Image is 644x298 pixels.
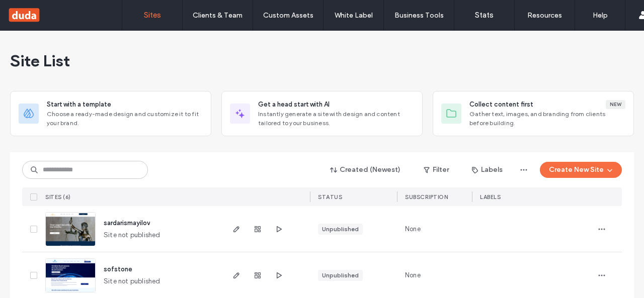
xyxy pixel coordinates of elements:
[322,225,359,234] div: Unpublished
[263,11,313,20] label: Custom Assets
[45,193,71,201] span: SITES (6)
[318,193,342,201] span: STATUS
[469,110,625,128] span: Gather text, images, and branding from clients before building.
[47,110,203,128] span: Choose a ready-made design and customize it to fit your brand.
[104,230,160,240] span: Site not published
[606,100,625,109] div: New
[221,91,423,136] div: Get a head start with AIInstantly generate a site with design and content tailored to your business.
[433,91,634,136] div: Collect content firstNewGather text, images, and branding from clients before building.
[47,100,111,110] span: Start with a template
[104,265,132,273] a: sofstone
[540,162,622,178] button: Create New Site
[475,11,494,20] label: Stats
[469,100,533,110] span: Collect content first
[10,51,70,71] span: Site List
[527,11,562,20] label: Resources
[258,110,414,128] span: Instantly generate a site with design and content tailored to your business.
[193,11,243,20] label: Clients & Team
[405,224,421,234] span: None
[335,11,373,20] label: White Label
[593,11,608,20] label: Help
[414,162,459,178] button: Filter
[104,219,150,227] a: sardarismayilov
[405,193,448,201] span: SUBSCRIPTION
[394,11,444,20] label: Business Tools
[10,91,211,136] div: Start with a templateChoose a ready-made design and customize it to fit your brand.
[321,162,410,178] button: Created (Newest)
[144,11,161,20] label: Sites
[405,270,421,280] span: None
[480,193,501,201] span: LABELS
[322,271,359,280] div: Unpublished
[258,100,330,110] span: Get a head start with AI
[463,162,512,178] button: Labels
[104,276,160,286] span: Site not published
